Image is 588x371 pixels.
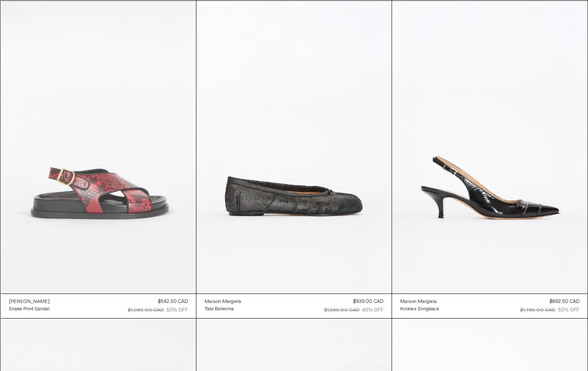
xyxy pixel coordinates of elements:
div: Snake Print Sandal [9,306,50,313]
a: Tabi Ballerina [205,305,241,313]
img: Dries Van Noten Snake Print Sandal [1,1,196,294]
a: [PERSON_NAME] [9,298,50,305]
a: Snake Print Sandal [9,305,50,313]
img: Maison Margiela Kinkies Slingback [392,1,587,294]
a: Maison Margiela [205,298,241,305]
img: Maison Margiela Tabi Ballerina [196,1,392,294]
div: Kinkies Slingback [400,306,439,313]
div: $1,785.00 CAD [520,307,556,314]
div: Maison Margiela [400,298,437,305]
div: 50% OFF [558,307,579,314]
a: Kinkies Slingback [400,305,439,313]
div: 50% OFF [166,307,188,314]
div: $1,565.00 CAD [324,307,360,314]
div: $542.50 CAD [158,298,188,305]
div: 40% OFF [362,307,383,314]
div: Maison Margiela [205,298,241,305]
a: Maison Margiela [400,298,439,305]
div: $939.00 CAD [353,298,383,305]
div: $892.50 CAD [549,298,579,305]
div: Tabi Ballerina [205,306,234,313]
div: $1,085.00 CAD [128,307,164,314]
div: [PERSON_NAME] [9,298,50,305]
